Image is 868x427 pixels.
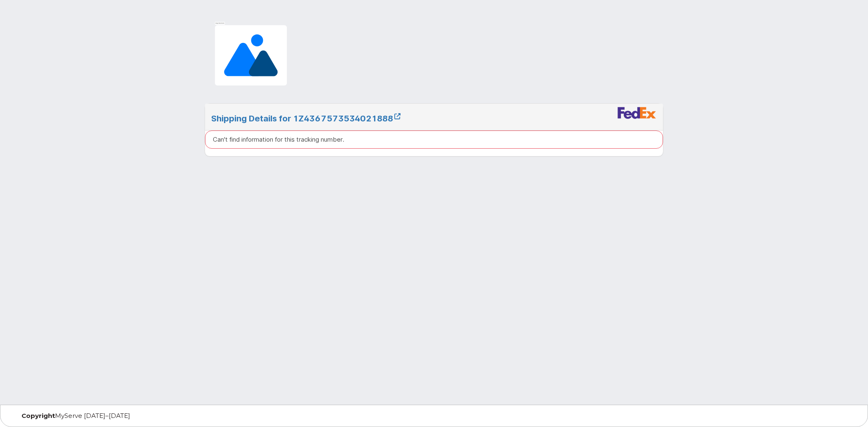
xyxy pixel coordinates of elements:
a: Shipping Details for 1Z4367573534021888 [211,114,401,123]
img: fedex-bc01427081be8802e1fb5a1adb1132915e58a0589d7a9405a0dcbe1127be6add.png [617,107,657,119]
img: Image placeholder [211,21,291,89]
strong: Copyright [21,412,55,420]
div: MyServe [DATE]–[DATE] [15,413,294,419]
p: Can't find information for this tracking number. [213,135,344,144]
